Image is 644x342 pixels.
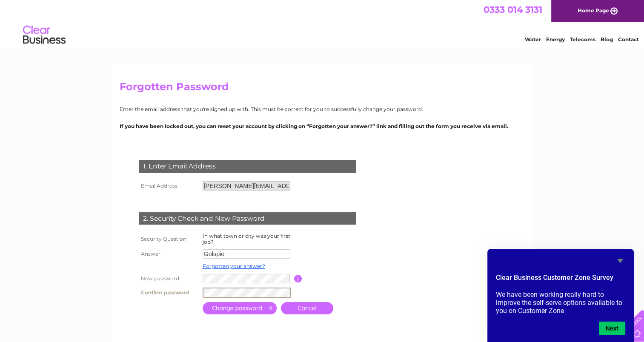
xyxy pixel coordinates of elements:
[570,36,595,43] a: Telecoms
[139,160,356,173] div: 1. Enter Email Address
[546,36,565,43] a: Energy
[281,302,333,314] a: Cancel
[618,36,639,43] a: Contact
[137,285,200,300] th: Confirm password
[525,36,541,43] a: Water
[203,263,265,269] a: Forgotten your answer?
[203,233,290,245] label: In what town or city was your first job?
[615,256,625,266] button: Hide survey
[484,4,542,15] a: 0333 014 3131
[496,273,625,287] h2: Clear Business Customer Zone Survey
[496,291,625,315] p: We have been working really hard to improve the self-serve options available to you on Customer Zone
[203,302,277,314] input: Submit
[139,212,356,225] div: 2. Security Check and New Password
[120,105,525,113] p: Enter the email address that you're signed up with. This must be correct for you to successfully ...
[599,322,625,335] button: Next question
[601,36,613,43] a: Blog
[121,5,524,41] div: Clear Business is a trading name of Verastar Limited (registered in [GEOGRAPHIC_DATA] No. 3667643...
[23,22,66,48] img: logo.png
[137,231,200,247] th: Security Question
[137,272,200,285] th: New password
[120,81,525,97] h2: Forgotten Password
[120,122,525,130] p: If you have been locked out, you can reset your account by clicking on “Forgotten your answer?” l...
[294,275,302,282] input: Information
[137,247,200,261] th: Answer
[137,179,200,193] th: Email Address
[496,256,625,335] div: Clear Business Customer Zone Survey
